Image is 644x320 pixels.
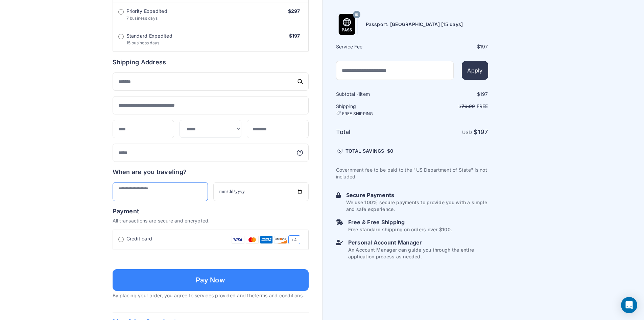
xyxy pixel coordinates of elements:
[113,58,309,67] h6: Shipping Address
[113,269,309,291] button: Pay Now
[366,21,463,28] h6: Passport: [GEOGRAPHIC_DATA] [15 days]
[474,128,488,135] strong: $
[461,103,475,109] span: 79.99
[126,40,160,45] span: 15 business days
[336,14,357,35] img: Product Name
[126,235,152,242] span: Credit card
[345,148,384,154] span: TOTAL SAVINGS
[358,91,360,97] span: 1
[413,91,488,98] div: $
[288,8,300,14] span: $297
[413,43,488,50] div: $
[336,43,411,50] h6: Service Fee
[296,149,303,156] svg: More information
[346,191,488,199] h6: Secure Payments
[274,235,287,244] img: Discover
[126,8,167,15] span: Priority Expedited
[477,103,488,109] span: Free
[126,16,158,21] span: 7 business days
[480,91,488,97] span: 197
[621,297,637,313] div: Open Intercom Messenger
[336,91,411,98] h6: Subtotal · item
[413,103,488,110] p: $
[348,238,488,247] h6: Personal Account Manager
[113,207,309,216] h6: Payment
[113,217,309,224] p: All transactions are secure and encrypted.
[336,103,411,116] h6: Shipping
[113,167,187,177] h6: When are you traveling?
[462,61,488,80] button: Apply
[390,148,393,154] span: 0
[346,199,488,213] p: We use 100% secure payments to provide you with a simple and safe experience.
[355,10,358,19] span: 15
[478,128,488,135] span: 197
[255,293,303,298] a: terms and conditions
[348,226,452,233] p: Free standard shipping on orders over $100.
[260,235,273,244] img: Amex
[348,247,488,260] p: An Account Manager can guide you through the entire application process as needed.
[342,111,373,116] span: FREE SHIPPING
[288,235,300,244] span: +4
[113,292,309,299] p: By placing your order, you agree to services provided and the .
[289,33,300,39] span: $197
[348,218,452,226] h6: Free & Free Shipping
[462,129,472,135] span: USD
[387,148,393,154] span: $
[480,44,488,49] span: 197
[126,33,172,39] span: Standard Expedited
[336,127,411,137] h6: Total
[246,235,259,244] img: Mastercard
[232,235,244,244] img: Visa Card
[336,167,488,180] p: Government fee to be paid to the "US Department of State" is not included.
